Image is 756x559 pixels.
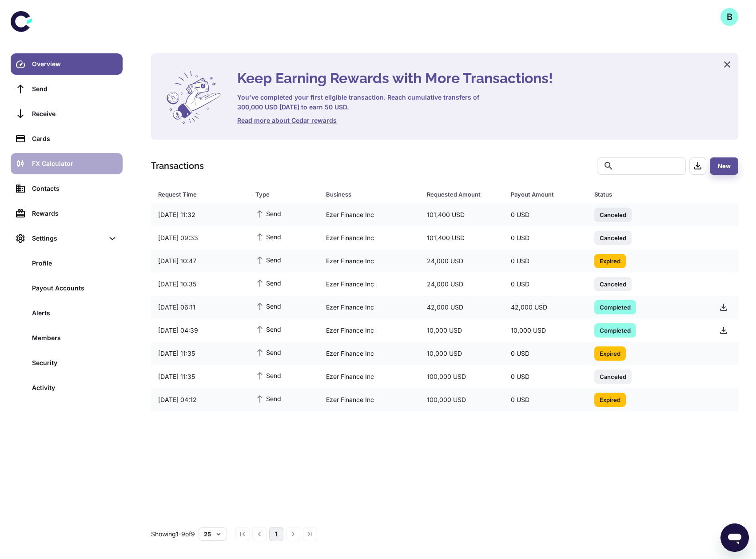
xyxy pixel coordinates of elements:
div: 100,000 USD [420,391,504,408]
span: Completed [594,302,636,311]
div: Receive [32,109,117,119]
p: Showing 1-9 of 9 [151,529,195,539]
div: FX Calculator [32,159,117,169]
a: Send [11,78,123,100]
div: 0 USD [504,391,588,408]
a: Security [11,352,123,374]
h4: Keep Earning Rewards with More Transactions! [237,68,728,89]
div: Alerts [32,308,117,318]
div: 24,000 USD [420,276,504,293]
div: Ezer Finance Inc [319,229,420,246]
div: Type [255,188,304,201]
div: 0 USD [504,253,588,269]
div: Request Time [158,188,233,201]
nav: pagination navigation [234,527,318,541]
button: 25 [199,527,227,541]
div: 42,000 USD [504,299,588,316]
div: 24,000 USD [420,253,504,269]
a: Payout Accounts [11,277,123,299]
span: Send [255,209,281,218]
a: Cards [11,128,123,149]
a: Read more about Cedar rewards [237,116,728,125]
div: [DATE] 11:35 [151,368,248,385]
div: Ezer Finance Inc [319,276,420,293]
a: Members [11,327,123,349]
div: Ezer Finance Inc [319,345,420,362]
div: 10,000 USD [420,345,504,362]
div: Rewards [32,209,117,218]
span: Send [255,278,281,288]
div: Payout Amount [511,188,573,201]
div: Settings [32,233,104,243]
span: Canceled [594,279,632,288]
div: Requested Amount [427,188,489,201]
span: Expired [594,349,626,358]
div: Contacts [32,184,117,193]
div: [DATE] 04:12 [151,391,248,408]
iframe: Button to launch messaging window [720,523,749,552]
h1: Transactions [151,159,204,173]
span: Send [255,232,281,241]
span: Payout Amount [511,188,584,201]
button: B [720,8,738,26]
div: Profile [32,258,117,268]
a: Rewards [11,203,123,224]
a: Activity [11,377,123,398]
a: Alerts [11,302,123,324]
div: 101,400 USD [420,206,504,223]
div: Ezer Finance Inc [319,322,420,339]
div: [DATE] 09:33 [151,229,248,246]
span: Canceled [594,372,632,381]
a: Overview [11,53,123,75]
div: [DATE] 10:35 [151,276,248,293]
div: Ezer Finance Inc [319,368,420,385]
span: Canceled [594,210,632,219]
span: Send [255,301,281,311]
span: Status [594,188,701,201]
span: Completed [594,326,636,334]
span: Send [255,255,281,265]
div: Cards [32,134,117,144]
div: Settings [11,228,123,249]
button: page 1 [269,527,283,541]
div: Ezer Finance Inc [319,206,420,223]
div: [DATE] 10:47 [151,253,248,269]
span: Canceled [594,233,632,242]
span: Requested Amount [427,188,500,201]
div: Ezer Finance Inc [319,299,420,316]
span: Send [255,370,281,380]
h6: You've completed your first eligible transaction. Reach cumulative transfers of 300,000 USD [DATE... [237,92,481,112]
div: Overview [32,59,117,69]
div: 0 USD [504,345,588,362]
div: 0 USD [504,206,588,223]
a: FX Calculator [11,153,123,174]
span: Expired [594,395,626,404]
div: Activity [32,383,117,393]
div: 42,000 USD [420,299,504,316]
div: 0 USD [504,276,588,293]
div: Payout Accounts [32,283,117,293]
div: 0 USD [504,368,588,385]
div: [DATE] 11:32 [151,206,248,223]
div: Ezer Finance Inc [319,391,420,408]
div: Members [32,333,117,343]
div: [DATE] 04:39 [151,322,248,339]
a: Profile [11,253,123,274]
a: Contacts [11,178,123,199]
span: Type [255,188,315,201]
a: Receive [11,103,123,125]
div: 0 USD [504,229,588,246]
div: 10,000 USD [420,322,504,339]
span: Send [255,394,281,403]
div: [DATE] 11:35 [151,345,248,362]
div: Send [32,84,117,94]
span: Expired [594,256,626,265]
div: 101,400 USD [420,229,504,246]
span: Send [255,324,281,334]
span: Request Time [158,188,245,201]
div: 100,000 USD [420,368,504,385]
span: Send [255,347,281,357]
div: 10,000 USD [504,322,588,339]
div: Status [594,188,690,201]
